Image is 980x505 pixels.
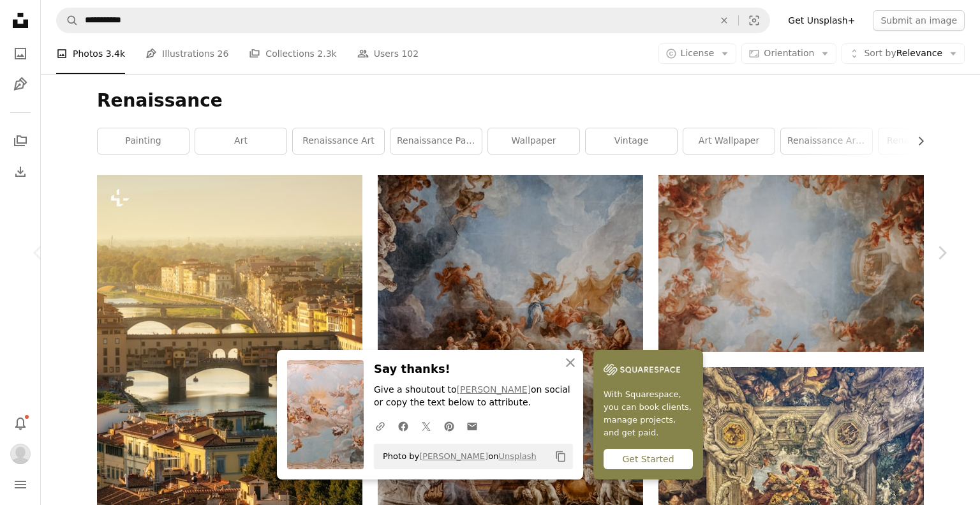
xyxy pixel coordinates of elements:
a: Collections [8,128,33,154]
button: Notifications [8,411,33,436]
a: renaissance painting [390,128,482,154]
button: Clear [710,8,738,33]
a: With Squarespace, you can book clients, manage projects, and get paid.Get Started [593,350,703,479]
a: renaissance fair [879,128,970,154]
button: Copy to clipboard [550,446,572,467]
div: Get Started [604,449,693,469]
span: License [681,48,715,58]
img: Avatar of user Катя Зарапіна [10,444,31,464]
span: 2.3k [317,47,336,61]
span: With Squarespace, you can book clients, manage projects, and get paid. [604,388,693,439]
h3: Say thanks! [374,360,573,379]
p: Give a shoutout to on social or copy the text below to attribute. [374,384,573,409]
a: Share over email [461,413,484,439]
img: file-1747939142011-51e5cc87e3c9 [604,360,680,379]
button: Submit an image [873,10,965,31]
button: Orientation [741,43,836,64]
a: Download History [8,159,33,185]
button: scroll list to the right [909,128,924,154]
a: renaissance art [293,128,384,154]
a: Next [903,192,980,314]
a: Share on Pinterest [438,413,461,439]
a: Collections 2.3k [249,33,336,74]
button: License [658,43,737,64]
span: 26 [218,47,229,61]
a: Florence Ponte Vecchio Bridge and City Skyline in Italy. Florence is capital city of the Tuscany ... [97,346,362,358]
a: [PERSON_NAME] [419,451,488,461]
a: painting [98,128,189,154]
a: vintage [586,128,677,154]
a: Share on Facebook [392,413,415,439]
a: a painting on the ceiling of a building [378,335,643,346]
a: Illustrations [8,72,33,97]
a: [PERSON_NAME] [457,384,531,395]
button: Menu [8,472,33,497]
span: 102 [401,47,419,61]
a: Share on Twitter [415,413,438,439]
h1: Renaissance [97,89,924,112]
span: Relevance [864,47,942,60]
a: Get Unsplash+ [780,10,863,31]
button: Profile [8,441,33,467]
a: Users 102 [357,33,419,74]
span: Photo by on [376,446,537,467]
button: Search Unsplash [57,8,78,33]
span: Sort by [864,48,896,58]
button: Sort byRelevance [842,43,965,64]
a: art wallpaper [683,128,775,154]
span: Orientation [764,48,814,58]
a: renaissance architecture [781,128,872,154]
a: people in the street painting [658,257,924,269]
a: Unsplash [498,451,536,461]
a: Photos [8,41,33,66]
a: art [195,128,286,154]
a: Illustrations 26 [145,33,228,74]
form: Find visuals sitewide [56,8,770,33]
a: wallpaper [488,128,579,154]
button: Visual search [739,8,769,33]
img: people in the street painting [658,175,924,352]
